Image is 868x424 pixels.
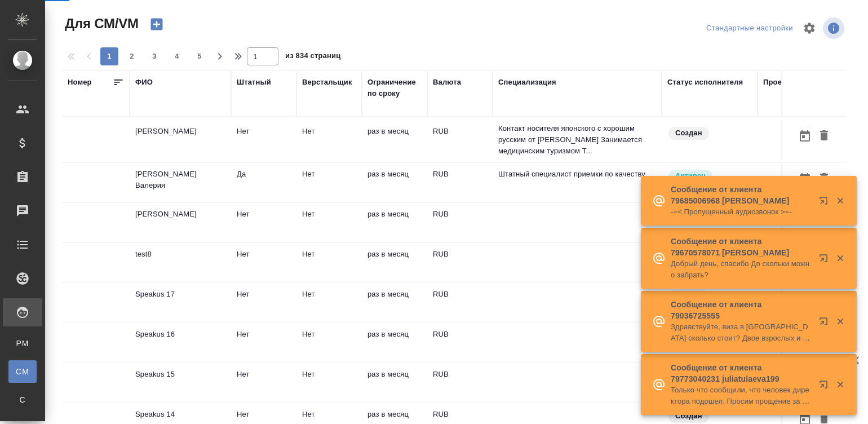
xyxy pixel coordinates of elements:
div: split button [703,20,796,37]
td: RUB [427,120,493,160]
div: Верстальщик [302,77,352,88]
td: Нет [296,323,362,363]
p: Сообщение от клиента 79773040231 juliatulaeva199 [671,362,812,385]
p: Сообщение от клиента 79670578071 [PERSON_NAME] [671,236,812,258]
button: Создать [143,15,170,34]
button: 2 [123,47,141,65]
td: Нет [231,203,296,242]
button: Открыть календарь загрузки [795,169,814,189]
p: Контакт носителя японского с хорошим русским от [PERSON_NAME] Занимается медицинским туризмом Т... [498,123,656,157]
div: Проектный отдел [763,77,829,88]
p: Активен [675,170,706,182]
td: [PERSON_NAME] [130,203,231,242]
button: Открыть в новой вкладке [812,247,839,274]
div: Рядовой исполнитель: назначай с учетом рейтинга [667,169,752,184]
p: Добрый день, спасибо До скольки можно забрать? [671,258,812,281]
button: Удалить [814,169,834,189]
span: 4 [168,51,186,62]
div: Статус исполнителя [667,77,743,88]
a: PM [8,332,37,355]
td: RUB [427,163,493,202]
td: RUB [427,203,493,242]
div: Ограничение по сроку [367,77,422,99]
td: раз в месяц [362,203,427,242]
td: RUB [427,363,493,403]
button: 5 [191,47,209,65]
a: С [8,388,37,411]
td: Нет [231,120,296,160]
td: [PERSON_NAME] [130,120,231,160]
div: Валюта [433,77,461,88]
span: Для СМ/VM [62,15,139,33]
p: Создан [675,410,702,422]
td: Нет [296,283,362,323]
td: Speakus 17 [130,283,231,323]
td: Нет [296,163,362,202]
button: Удалить [814,126,834,147]
div: Номер [68,77,92,88]
td: RUB [427,243,493,282]
button: Открыть календарь загрузки [795,126,814,147]
td: [PERSON_NAME] Валерия [130,163,231,202]
span: CM [14,366,31,377]
td: раз в месяц [362,120,427,160]
span: PM [14,338,31,349]
td: Нет [296,243,362,282]
td: Нет [231,243,296,282]
div: Специализация [498,77,556,88]
button: 3 [145,47,163,65]
a: CM [8,360,37,383]
td: Нет [231,363,296,403]
span: С [14,394,31,405]
button: Открыть в новой вкладке [812,373,839,400]
button: Закрыть [829,253,852,263]
td: RUB [427,323,493,363]
td: раз в месяц [362,323,427,363]
p: Здравствуйте, виза в [GEOGRAPHIC_DATA] сколько стоит? Двое взрослых и один ребенок [671,321,812,344]
td: Нет [296,203,362,242]
p: -=< Пропущенный аудиозвонок >=- [671,206,812,218]
p: Создан [675,127,702,139]
button: Закрыть [829,316,852,326]
p: Сообщение от клиента 79685006968 [PERSON_NAME] [671,184,812,206]
div: ФИО [135,77,153,88]
td: Нет [296,120,362,160]
td: Нет [296,363,362,403]
span: 2 [123,51,141,62]
button: Открыть в новой вкладке [812,189,839,217]
span: Посмотреть информацию [823,17,847,39]
span: из 834 страниц [285,49,340,65]
p: Штатный специалист приемки по качеству [498,169,656,180]
td: Speakus 15 [130,363,231,403]
td: Нет [231,323,296,363]
td: Нет [231,283,296,323]
span: 3 [145,51,163,62]
span: 5 [191,51,209,62]
p: Только что сообщили, что человек директора подошел. Просим прощение за беспокойство. Надеемся на дал [671,385,812,407]
button: Закрыть [829,196,852,206]
td: раз в месяц [362,363,427,403]
td: раз в месяц [362,243,427,282]
td: раз в месяц [362,163,427,202]
span: Настроить таблицу [796,15,823,42]
button: Закрыть [829,379,852,390]
button: 4 [168,47,186,65]
div: Штатный [237,77,271,88]
td: RUB [427,283,493,323]
td: test8 [130,243,231,282]
td: раз в месяц [362,283,427,323]
td: Speakus 16 [130,323,231,363]
td: Да [231,163,296,202]
button: Открыть в новой вкладке [812,310,839,337]
p: Сообщение от клиента 79036725555 [671,299,812,321]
